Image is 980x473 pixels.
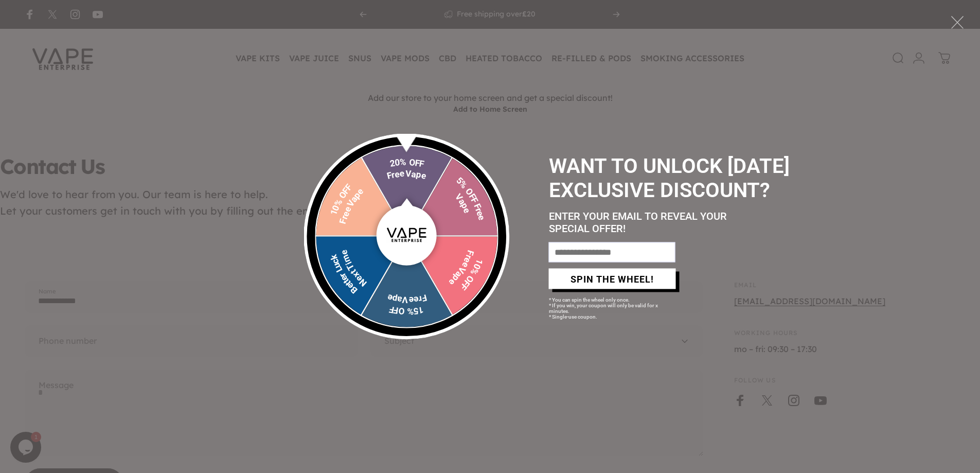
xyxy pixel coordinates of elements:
[330,262,371,306] textpath: Better Luck
[549,154,806,202] span: WANT TO UNLOCK [DATE] EXCLUSIVE DISCOUNT?
[400,301,438,319] textpath: 15% OFF
[340,256,379,297] textpath: Next Time
[333,194,360,237] textpath: Free Vape
[549,297,676,320] span: * You can spin the wheel only once. * If you win, your coupon will only be valid for x minutes. *...
[453,237,480,280] textpath: Free Vape
[465,244,490,282] textpath: 10% OFF
[549,210,755,235] span: ENTER YOUR EMAIL TO REVEAL YOUR SPECIAL OFFER!
[375,166,417,185] textpath: Free Vape
[376,155,414,173] textpath: 20% OFF
[549,269,676,289] button: SPIN THE WHEEL!
[442,165,486,212] textpath: 5% OFF Free
[445,183,468,206] textpath: Vape
[324,192,348,231] textpath: 10% OFF
[370,191,444,272] img: Spin the wheel
[396,288,439,308] textpath: Free Vape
